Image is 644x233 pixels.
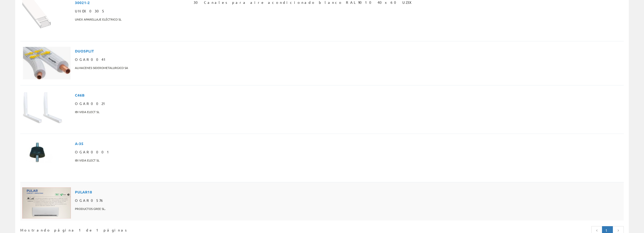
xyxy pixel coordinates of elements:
font: ALMACENES SIDEROMETALURGICO SA [75,66,128,70]
img: Foto artículo (128.97574123989x150) [22,139,55,177]
img: Foto artículo (192x132.58867924528) [22,46,71,80]
font: UNEX APARELLAJE ELÉCTRICO SL [75,17,121,21]
font: IBI VIDA ELECT SL [75,158,99,162]
font: PRODUCTOS GREE SL. [75,207,106,211]
font: IBI VIDA ELECT SL [75,110,99,114]
img: Foto artículo (192x122.96819787986) [22,187,71,219]
font: A-35 [75,141,84,146]
font: 1 [605,228,610,232]
font: OGAR0021 [75,101,107,106]
img: Foto artículo (162.3670212766x150) [22,91,63,129]
font: Mostrando página 1 de 1 páginas [20,228,129,232]
font: OGAR0576 [75,198,104,203]
font: C46B [75,93,85,98]
font: OGAR0041 [75,57,108,62]
font: PULAR18 [75,189,92,194]
font: DUOSPLIT [75,48,94,53]
font: OGAR0001 [75,150,111,154]
font: UNEX0305 [75,9,105,13]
